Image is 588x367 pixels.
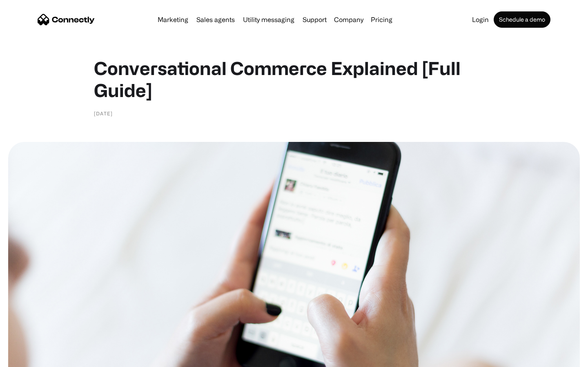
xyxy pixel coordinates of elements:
a: Marketing [154,16,192,23]
div: Company [334,14,363,25]
h1: Conversational Commerce Explained [Full Guide] [94,57,494,101]
div: [DATE] [94,109,113,117]
a: Pricing [367,16,396,23]
a: Sales agents [193,16,238,23]
a: Login [469,16,492,23]
a: Support [299,16,330,23]
ul: Language list [16,353,49,364]
a: Schedule a demo [494,11,550,28]
a: Utility messaging [240,16,298,23]
aside: Language selected: English [8,353,49,364]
